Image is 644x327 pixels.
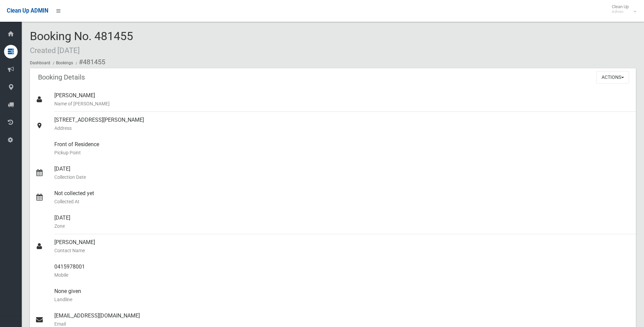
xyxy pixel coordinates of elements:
small: Created [DATE] [30,46,80,55]
a: Dashboard [30,61,50,65]
div: None given [54,283,630,308]
small: Collected At [54,197,630,206]
small: Collection Date [54,173,630,181]
span: Clean Up ADMIN [7,7,48,14]
small: Landline [54,295,630,304]
span: Booking No. 481455 [30,29,133,56]
span: Clean Up [608,4,636,14]
a: Bookings [56,61,73,65]
button: Actions [596,71,629,84]
small: Name of [PERSON_NAME] [54,100,630,108]
header: Booking Details [30,71,93,84]
small: Admin [612,9,629,14]
div: Front of Residence [54,136,630,161]
small: Mobile [54,271,630,279]
div: Not collected yet [54,185,630,210]
small: Address [54,124,630,132]
small: Pickup Point [54,149,630,157]
li: #481455 [74,56,105,68]
div: 0415978001 [54,259,630,283]
div: [DATE] [54,210,630,234]
div: [PERSON_NAME] [54,87,630,112]
div: [STREET_ADDRESS][PERSON_NAME] [54,112,630,136]
small: Zone [54,222,630,230]
small: Contact Name [54,246,630,255]
div: [PERSON_NAME] [54,234,630,259]
div: [DATE] [54,161,630,185]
